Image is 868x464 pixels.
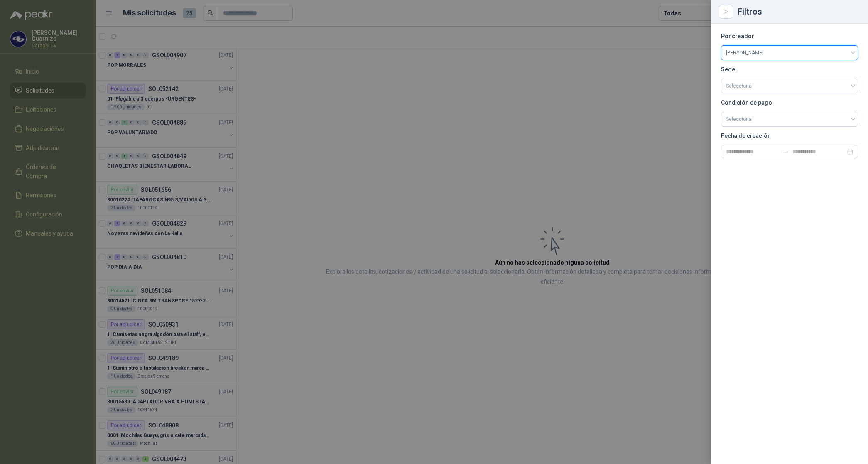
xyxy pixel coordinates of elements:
[782,148,789,155] span: swap-right
[721,100,858,105] p: Condición de pago
[721,133,858,138] p: Fecha de creación
[782,148,789,155] span: to
[721,34,858,39] p: Por creador
[738,7,858,16] div: Filtros
[726,47,853,59] span: Liborio Guarnizo
[721,67,858,72] p: Sede
[721,7,731,17] button: Close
